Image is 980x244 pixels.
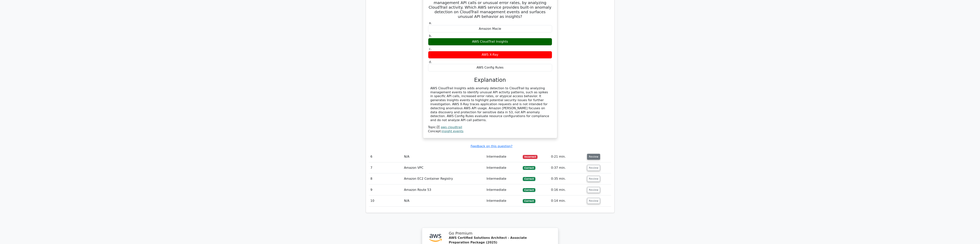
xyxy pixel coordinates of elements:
td: 0:14 min. [550,195,586,206]
button: Review [587,187,600,193]
span: Correct [523,199,535,203]
span: c. [429,47,432,51]
td: 0:35 min. [550,173,586,184]
td: N/A [402,195,485,206]
div: AWS X-Ray [428,51,552,59]
div: AWS Config Rules [428,64,552,71]
a: insight events [442,129,463,133]
td: 0:16 min. [550,184,586,195]
span: a. [429,21,432,25]
button: Review [587,198,600,204]
a: Feedback on this question? [471,144,512,148]
span: b. [429,34,432,38]
td: Intermediate [485,184,521,195]
td: 6 [369,151,403,162]
span: Correct [523,177,535,181]
td: 0:21 min. [550,151,586,162]
td: Amazon EC2 Container Registry [402,173,485,184]
button: Review [587,165,600,171]
span: Correct [523,166,535,170]
div: Topic: [428,125,552,129]
td: N/A [402,151,485,162]
button: Review [587,154,600,160]
a: aws cloudtrail [441,125,462,129]
td: 10 [369,195,403,206]
div: Concept: [428,129,552,133]
div: AWS CloudTrail Insights adds anomaly detection to CloudTrail by analyzing management events to id... [430,86,550,122]
td: 0:37 min. [550,162,586,173]
td: Intermediate [485,151,521,162]
td: Amazon VPC [402,162,485,173]
span: Correct [523,188,535,192]
span: d. [429,60,432,64]
td: Intermediate [485,162,521,173]
div: Amazon Macie [428,25,552,33]
td: 7 [369,162,403,173]
h3: Explanation [430,77,550,83]
div: AWS CloudTrail Insights [428,38,552,45]
td: Intermediate [485,173,521,184]
td: Intermediate [485,195,521,206]
button: Review [587,176,600,182]
td: Amazon Route 53 [402,184,485,195]
td: 8 [369,173,403,184]
td: 9 [369,184,403,195]
span: Incorrect [523,155,538,159]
